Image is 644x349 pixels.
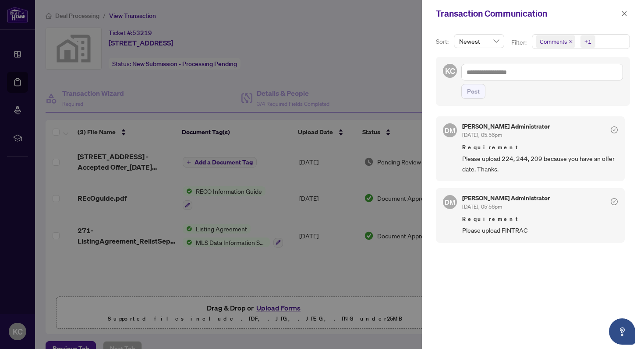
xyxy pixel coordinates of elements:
div: +1 [584,37,591,46]
h5: [PERSON_NAME] Administrator [462,195,550,201]
span: [DATE], 05:56pm [462,132,502,138]
h5: [PERSON_NAME] Administrator [462,123,550,129]
span: check-circle [611,198,618,205]
span: Please upload FINTRAC [462,225,618,235]
span: KC [445,65,455,77]
span: check-circle [611,126,618,133]
p: Sort: [436,37,450,46]
span: Requirement [462,143,618,152]
button: Open asap [609,318,635,345]
span: close [569,39,573,44]
button: Post [461,84,485,99]
div: Transaction Communication [436,7,619,20]
span: DM [445,125,455,136]
span: close [621,10,627,17]
span: Comments [536,35,575,48]
span: DM [445,197,455,207]
span: Requirement [462,215,618,223]
span: [DATE], 05:56pm [462,203,502,210]
span: Comments [540,37,567,46]
span: Please upload 224, 244, 209 because you have an offer date. Thanks. [462,154,618,174]
p: Filter: [511,38,528,47]
span: Newest [459,35,499,48]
